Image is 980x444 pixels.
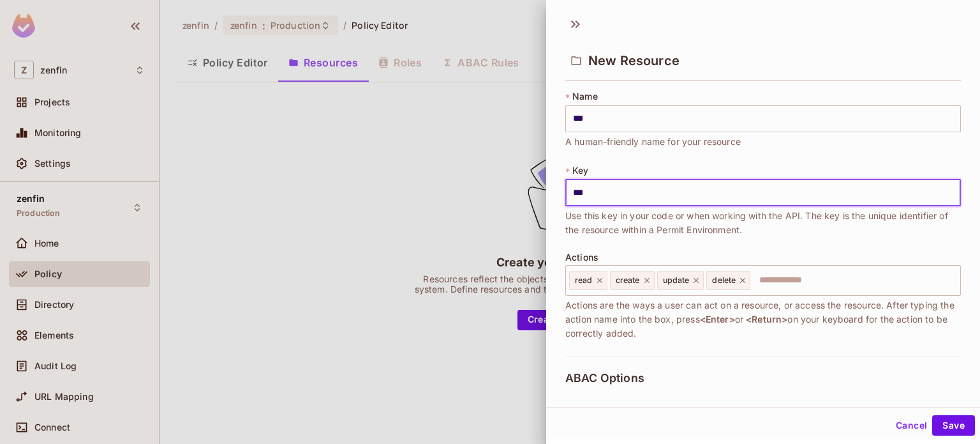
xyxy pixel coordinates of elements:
button: Save [932,415,975,436]
span: A human-friendly name for your resource [565,135,741,149]
span: Actions are the ways a user can act on a resource, or access the resource. After typing the actio... [565,298,961,341]
span: Key [572,165,588,176]
span: delete [712,275,736,286]
span: <Enter> [700,314,735,325]
span: Actions [565,252,598,263]
div: create [610,271,655,290]
span: New Resource [588,53,679,68]
span: Name [572,91,598,102]
div: delete [706,271,750,290]
div: read [569,271,607,290]
span: read [575,275,593,286]
span: update [663,275,690,286]
div: update [657,271,704,290]
button: Cancel [891,415,932,436]
span: ABAC Options [565,372,644,385]
span: create [616,275,640,286]
span: <Return> [746,314,787,325]
span: Use this key in your code or when working with the API. The key is the unique identifier of the r... [565,209,961,237]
